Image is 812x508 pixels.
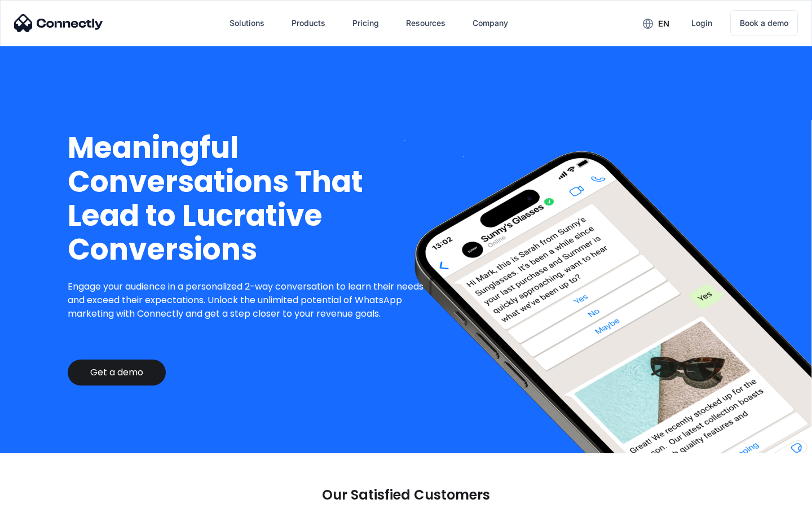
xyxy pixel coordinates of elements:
div: Login [691,15,712,31]
ul: Language list [23,488,68,504]
a: Pricing [343,10,388,37]
div: Pricing [352,15,379,31]
h1: Meaningful Conversations That Lead to Lucrative Conversions [68,131,433,266]
div: Company [473,15,508,31]
div: Products [292,15,325,31]
p: Engage your audience in a personalized 2-way conversation to learn their needs and exceed their e... [68,280,433,321]
div: Get a demo [90,367,143,378]
div: Solutions [230,15,264,31]
p: Our Satisfied Customers [322,487,490,503]
div: en [658,16,669,32]
div: Resources [406,15,445,31]
a: Get a demo [68,360,166,386]
a: Login [682,10,721,37]
aside: Language selected: English [11,488,68,504]
a: Book a demo [730,10,798,36]
img: Connectly Logo [14,14,103,32]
